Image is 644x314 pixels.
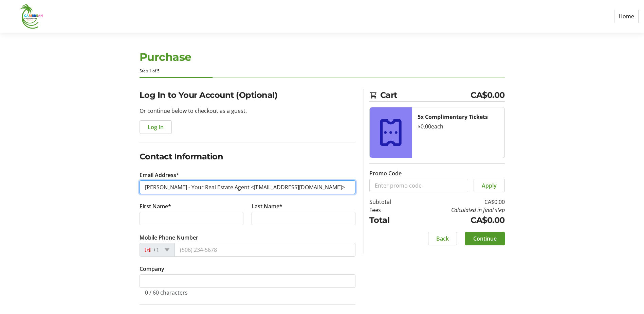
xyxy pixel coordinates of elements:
td: Total [369,214,408,226]
button: Apply [474,179,505,192]
input: (506) 234-5678 [174,243,355,257]
td: Subtotal [369,198,408,206]
label: Company [140,265,164,273]
td: Calculated in final step [408,206,505,214]
td: Fees [369,206,408,214]
span: Apply [482,181,497,190]
td: CA$0.00 [408,198,505,206]
h2: Contact Information [140,151,355,163]
button: Continue [465,232,505,245]
button: Log In [140,120,172,134]
input: Enter promo code [369,179,468,192]
strong: 5x Complimentary Tickets [418,113,488,121]
h1: Purchase [140,49,505,65]
label: Email Address* [140,171,179,179]
span: Cart [380,89,471,101]
tr-character-limit: 0 / 60 characters [145,289,188,296]
label: First Name* [140,202,171,210]
span: Continue [473,234,497,243]
div: Step 1 of 5 [140,68,505,74]
h2: Log In to Your Account (Optional) [140,89,355,101]
img: Caribbean Cigar Celebration's Logo [5,3,54,30]
label: Mobile Phone Number [140,233,198,242]
span: Log In [148,123,164,131]
td: CA$0.00 [408,214,505,226]
a: Home [614,10,639,23]
p: Or continue below to checkout as a guest. [140,107,355,115]
span: Back [436,234,449,243]
button: Back [428,232,457,245]
label: Promo Code [369,169,402,177]
label: Last Name* [252,202,282,210]
span: CA$0.00 [471,89,505,101]
div: $0.00 each [418,122,499,130]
